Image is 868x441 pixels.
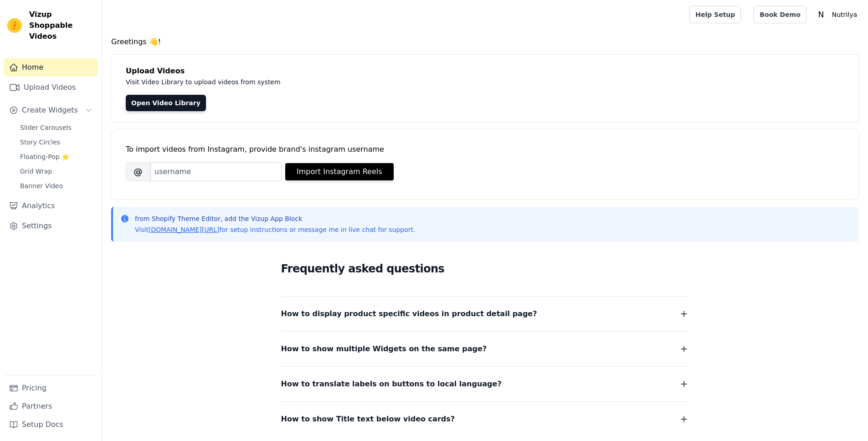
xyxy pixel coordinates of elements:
a: Story Circles [15,136,98,149]
a: Book Demo [754,6,806,23]
a: Floating-Pop ⭐ [15,150,98,163]
span: How to show multiple Widgets on the same page? [281,343,487,355]
a: Analytics [4,197,98,215]
div: To import videos from Instagram, provide brand's instagram username [126,144,844,155]
button: N Nutrilya [814,6,861,23]
span: Slider Carousels [20,123,72,132]
a: Open Video Library [126,95,206,111]
a: Setup Docs [4,415,98,434]
a: Settings [4,217,98,235]
button: How to show Title text below video cards? [281,413,689,426]
button: Import Instagram Reels [285,163,394,180]
span: Create Widgets [22,105,78,116]
p: Visit for setup instructions or message me in live chat for support. [135,225,415,234]
span: Vizup Shoppable Videos [29,9,94,42]
a: Partners [4,397,98,415]
span: Grid Wrap [20,167,52,176]
span: Story Circles [20,138,60,147]
input: username [150,162,282,181]
span: How to display product specific videos in product detail page? [281,308,537,320]
p: Visit Video Library to upload videos from system [126,77,534,87]
h2: Frequently asked questions [281,260,689,278]
img: Vizup [7,18,22,33]
text: N [818,10,824,19]
button: Create Widgets [4,101,98,119]
a: Pricing [4,379,98,397]
a: Grid Wrap [15,165,98,178]
span: How to show Title text below video cards? [281,413,455,426]
a: Upload Videos [4,78,98,97]
button: How to display product specific videos in product detail page? [281,308,689,320]
span: Banner Video [20,181,63,190]
p: Nutrilya [828,6,861,23]
h4: Upload Videos [126,66,844,77]
button: How to translate labels on buttons to local language? [281,378,689,390]
p: from Shopify Theme Editor, add the Vizup App Block [135,214,415,223]
span: Floating-Pop ⭐ [20,152,69,161]
span: How to translate labels on buttons to local language? [281,378,502,390]
a: [DOMAIN_NAME][URL] [149,226,220,233]
a: Home [4,58,98,77]
h4: Greetings 👋! [111,36,859,47]
a: Banner Video [15,179,98,192]
span: @ [126,162,150,181]
a: Slider Carousels [15,121,98,134]
button: How to show multiple Widgets on the same page? [281,343,689,355]
a: Help Setup [689,6,741,23]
